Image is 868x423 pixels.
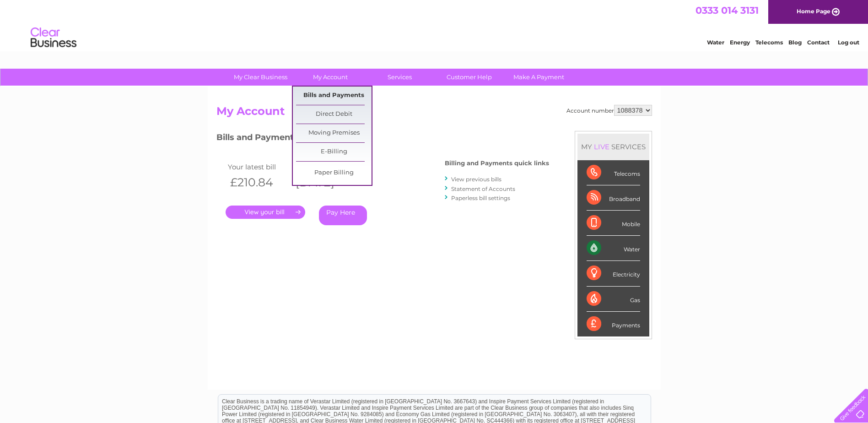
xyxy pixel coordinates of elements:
a: Pay Here [319,206,367,225]
h2: My Account [216,105,652,122]
a: E-Billing [296,143,372,161]
h3: Bills and Payments [216,131,549,147]
div: Water [587,236,640,261]
a: Make A Payment [501,69,577,86]
a: Paper Billing [296,164,372,182]
a: Water [707,39,724,46]
a: 0333 014 3131 [695,5,759,16]
div: Broadband [587,185,640,211]
div: Payments [587,312,640,336]
div: LIVE [592,142,611,151]
a: View previous bills [451,176,501,183]
a: Direct Debit [296,105,372,124]
a: Energy [730,39,750,46]
a: My Clear Business [223,69,298,86]
div: Mobile [587,211,640,236]
div: Account number [566,105,652,116]
div: Clear Business is a trading name of Verastar Limited (registered in [GEOGRAPHIC_DATA] No. 3667643... [218,5,651,44]
a: Blog [788,39,802,46]
div: Electricity [587,261,640,286]
a: . [226,206,305,219]
a: My Account [292,69,368,86]
div: Telecoms [587,160,640,185]
a: Customer Help [431,69,507,86]
a: Moving Premises [296,124,372,142]
div: Gas [587,287,640,312]
a: Statement of Accounts [451,185,515,192]
a: Paperless bill settings [451,195,510,201]
td: Invoice date [291,161,357,173]
a: Contact [807,39,830,46]
img: logo.png [30,24,77,52]
a: Services [362,69,437,86]
th: [DATE] [291,173,357,192]
div: MY SERVICES [577,134,649,160]
a: Bills and Payments [296,87,372,105]
td: Your latest bill [226,161,291,173]
a: Telecoms [755,39,783,46]
a: Log out [838,39,859,46]
th: £210.84 [226,173,291,192]
h4: Billing and Payments quick links [445,160,549,167]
